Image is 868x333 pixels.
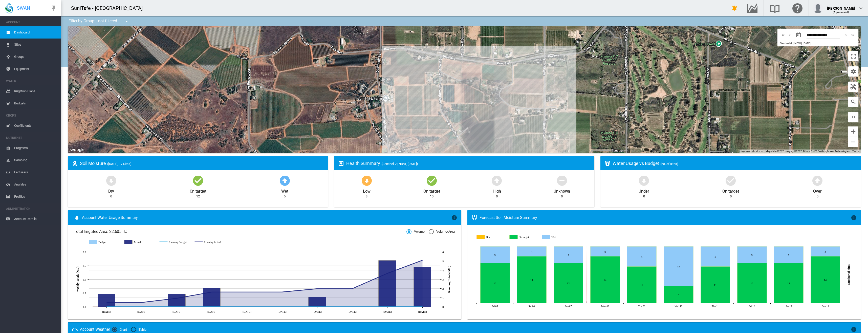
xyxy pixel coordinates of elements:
md-icon: icon-thermometer-lines [471,215,478,221]
div: SuniTafe - [GEOGRAPHIC_DATA] [71,5,147,12]
md-icon: icon-map-marker-radius [72,160,78,166]
tspan: Tue 09 [638,305,645,308]
md-icon: icon-pin [51,5,57,11]
tspan: Sun 14 [822,305,829,308]
span: (Sentinel-2 | NDVI, [DATE]) [381,162,418,166]
span: (no. of sites) [660,162,678,166]
md-icon: icon-checkbox-marked-circle [192,174,204,187]
md-icon: icon-arrow-down-bold-circle [361,174,373,187]
span: Equipment [14,63,57,75]
circle: Running Budget 7 Sept 0.01 [421,306,423,308]
span: ADMINISTRATION [6,205,57,213]
button: icon-bell-ring [729,3,740,13]
tspan: Mon 08 [601,305,609,308]
tspan: [DATE] [313,310,322,313]
g: Actual 20 July 0.46 [168,294,186,307]
circle: Running Actual 13 July 0.47 [141,301,143,303]
g: On target Sep 14, 2025 14 [811,256,840,303]
div: On target [722,187,739,194]
md-radio-button: Table [131,327,146,332]
div: 0 [643,194,645,199]
g: On target Sep 10, 2025 5 [664,286,693,303]
tspan: Number of Sites [847,264,851,285]
g: Actual 31 Aug 1.69 [379,260,396,307]
span: Sentinel-2 | NDVI [780,42,800,45]
g: Wet Sep 11, 2025 6 [701,247,730,267]
md-icon: icon-heart-box-outline [338,160,344,166]
div: Forecast Soil Moisture Summary [480,215,851,220]
md-icon: icon-water [74,215,80,221]
button: Zoom in [848,126,858,137]
div: 0 [817,194,818,199]
circle: Running Budget 13 July 0.01 [141,306,143,308]
div: Low [363,187,371,194]
g: Wet Sep 09, 2025 6 [627,247,656,267]
span: Account Details [14,213,57,225]
g: On target Sep 11, 2025 11 [701,267,730,303]
md-icon: icon-arrow-up-bold-circle [279,174,291,187]
span: WATER [6,77,57,85]
tspan: 1.5 [83,264,86,267]
circle: Running Actual 24 Aug 1.98 [351,288,353,290]
button: Keyboard shortcuts [741,150,763,153]
a: Terms [852,150,859,153]
span: Groups [14,51,57,63]
span: Dashboard [14,26,57,39]
g: Actual 27 July 0.69 [203,288,221,307]
md-icon: icon-arrow-down-bold-circle [105,174,117,187]
tspan: [DATE] [418,310,427,313]
div: Account Weather [80,327,110,332]
g: On target Sep 13, 2025 12 [774,263,803,303]
g: Wet Sep 06, 2025 3 [517,247,546,256]
g: Running Actual [195,240,225,244]
div: On target [423,187,440,194]
button: md-calendar [793,30,804,40]
circle: Running Budget 3 Aug 0.01 [246,306,248,308]
div: Wet [281,187,288,194]
md-icon: icon-arrow-up-bold-circle [491,174,503,187]
button: icon-magnify [848,97,858,107]
md-icon: icon-arrow-up-bold-circle [811,174,823,187]
span: Fertilisers [14,166,57,178]
span: Profiles [14,191,57,203]
button: icon-chevron-left [787,32,793,38]
circle: Running Actual 7 Sept 5.1 [421,259,423,261]
circle: Running Budget 6 July 0.01 [105,306,107,308]
g: Actual [124,240,155,244]
tspan: Thu 11 [711,305,719,308]
tspan: Fri 05 [492,305,498,308]
tspan: 3 [442,278,444,281]
tspan: Sat 06 [528,305,535,308]
tspan: 2.0 [83,251,86,254]
span: Sites [14,39,57,51]
g: Budget [89,240,119,244]
span: Map data ©2025 Imagery ©2025 Airbus, CNES / Airbus, Maxar Technologies [766,150,849,153]
md-icon: icon-chevron-down [858,5,864,11]
tspan: 0.0 [83,305,86,308]
div: On target [190,187,206,194]
span: NUTRIENTS [6,134,57,142]
div: 0 [561,194,563,199]
tspan: [DATE] [348,310,357,313]
md-icon: icon-arrow-down-bold-circle [638,174,650,187]
span: Budgets [14,97,57,109]
g: Dry [477,235,506,239]
circle: Running Actual 10 Aug 1.62 [281,291,283,293]
circle: Running Budget 17 Aug 0.01 [316,306,318,308]
g: Running Budget [160,240,190,244]
tspan: [DATE] [243,310,251,313]
md-radio-button: Volume/Area [429,229,455,234]
md-icon: icon-chevron-double-right [850,32,855,38]
g: On target Sep 12, 2025 12 [737,263,767,303]
md-icon: Search the knowledge base [769,5,781,11]
div: 0 [730,194,732,199]
md-icon: Go to the Data Hub [746,5,758,11]
tspan: Sat 13 [786,305,792,308]
circle: Running Actual 31 Aug 3.66 [386,272,388,274]
button: icon-chevron-double-right [849,32,856,38]
a: Click to see this area on Google Maps [69,146,86,153]
g: Wet Sep 10, 2025 12 [664,247,693,286]
img: Google [69,146,86,153]
span: ([DATE], 17 Sites) [107,162,132,166]
tspan: [DATE] [137,310,146,313]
